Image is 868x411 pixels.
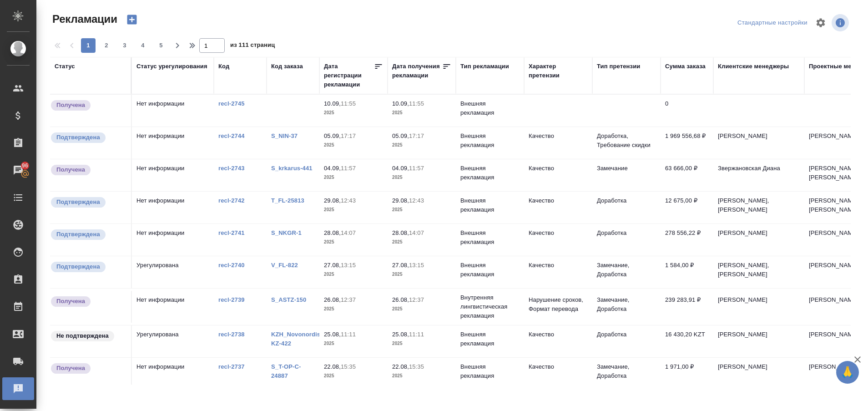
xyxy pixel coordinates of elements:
[524,325,592,357] td: Качество
[218,62,229,71] div: Код
[324,339,383,348] p: 2025
[271,296,306,303] a: S_ASTZ-150
[392,296,409,303] p: 26.08,
[132,358,214,390] td: Нет информации
[154,38,168,53] button: 5
[136,62,207,71] div: Статус урегулирования
[409,229,424,236] p: 14:07
[341,363,356,370] p: 15:35
[271,165,313,172] a: S_krkarus-441
[132,256,214,288] td: Урегулирована
[661,224,713,256] td: 278 556,22 ₽
[218,296,245,303] a: recl-2739
[456,358,524,390] td: Внешняя рекламация
[524,224,592,256] td: Качество
[16,161,34,170] span: 96
[136,38,150,53] button: 4
[324,108,383,117] p: 2025
[392,173,451,182] p: 2025
[460,62,509,71] div: Тип рекламации
[713,291,804,323] td: [PERSON_NAME]
[592,325,661,357] td: Доработка
[324,132,341,139] p: 05.09,
[392,197,409,204] p: 29.08,
[713,325,804,357] td: [PERSON_NAME]
[661,358,713,390] td: 1 971,00 ₽
[271,132,298,139] a: S_NIN-37
[392,331,409,338] p: 25.08,
[524,192,592,223] td: Качество
[271,229,302,236] a: S_NKGR-1
[341,132,356,139] p: 17:17
[324,141,383,150] p: 2025
[341,262,356,269] p: 13:15
[409,197,424,204] p: 12:43
[341,229,356,236] p: 14:07
[409,363,424,370] p: 15:35
[392,141,451,150] p: 2025
[524,127,592,159] td: Качество
[836,361,859,384] button: 🙏
[271,262,298,269] a: V_FL-822
[392,238,451,247] p: 2025
[218,262,245,269] a: recl-2740
[735,16,810,30] div: split button
[324,331,341,338] p: 25.08,
[665,62,706,71] div: Сумма заказа
[56,165,85,174] p: Получена
[121,12,143,27] button: Создать
[456,95,524,127] td: Внешняя рекламация
[56,101,85,110] p: Получена
[271,363,301,379] a: S_T-OP-C-24887
[341,100,356,107] p: 11:55
[661,159,713,191] td: 63 666,00 ₽
[99,38,114,53] button: 2
[218,363,245,370] a: recl-2737
[136,41,150,50] span: 4
[324,262,341,269] p: 27.08,
[324,304,383,314] p: 2025
[592,256,661,288] td: Замечание, Доработка
[392,108,451,117] p: 2025
[524,291,592,323] td: Нарушение сроков, Формат перевода
[409,132,424,139] p: 17:17
[392,132,409,139] p: 05.09,
[218,197,245,204] a: recl-2742
[324,205,383,214] p: 2025
[324,173,383,182] p: 2025
[132,192,214,223] td: Нет информации
[409,331,424,338] p: 11:11
[456,159,524,191] td: Внешняя рекламация
[56,364,85,373] p: Получена
[324,62,374,89] div: Дата регистрации рекламации
[456,325,524,357] td: Внешняя рекламация
[324,270,383,279] p: 2025
[713,224,804,256] td: [PERSON_NAME]
[132,291,214,323] td: Нет информации
[132,224,214,256] td: Нет информации
[718,62,789,71] div: Клиентские менеджеры
[392,363,409,370] p: 22.08,
[661,325,713,357] td: 16 430,20 KZT
[324,371,383,381] p: 2025
[524,159,592,191] td: Качество
[117,41,132,50] span: 3
[592,159,661,191] td: Замечание
[661,192,713,223] td: 12 675,00 ₽
[810,12,832,34] span: Настроить таблицу
[392,100,409,107] p: 10.09,
[218,331,245,338] a: recl-2738
[592,224,661,256] td: Доработка
[324,296,341,303] p: 26.08,
[341,197,356,204] p: 12:43
[392,165,409,172] p: 04.09,
[392,339,451,348] p: 2025
[392,371,451,381] p: 2025
[50,12,117,26] span: Рекламации
[218,229,245,236] a: recl-2741
[218,165,245,172] a: recl-2743
[2,159,34,182] a: 96
[341,331,356,338] p: 11:11
[324,100,341,107] p: 10.09,
[324,165,341,172] p: 04.09,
